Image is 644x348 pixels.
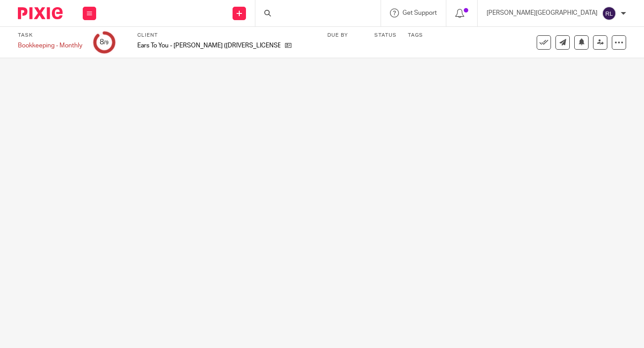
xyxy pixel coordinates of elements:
[104,40,109,45] small: /9
[327,32,363,39] label: Due by
[137,41,280,50] span: Ears To You - Trish Ehman (2541975 Alberta Ltd.)
[285,42,292,49] i: Open client page
[18,7,63,19] img: Pixie
[402,10,437,16] span: Get Support
[18,32,82,39] label: Task
[137,41,280,50] p: Ears To You - [PERSON_NAME] ([DRIVERS_LICENSE_NUMBER] Alberta Ltd.)
[100,37,109,47] div: 8
[18,41,82,50] div: Bookkeeping - Monthly
[374,32,397,39] label: Status
[602,6,616,21] img: svg%3E
[137,32,316,39] label: Client
[487,8,597,17] p: [PERSON_NAME][GEOGRAPHIC_DATA]
[408,32,423,39] label: Tags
